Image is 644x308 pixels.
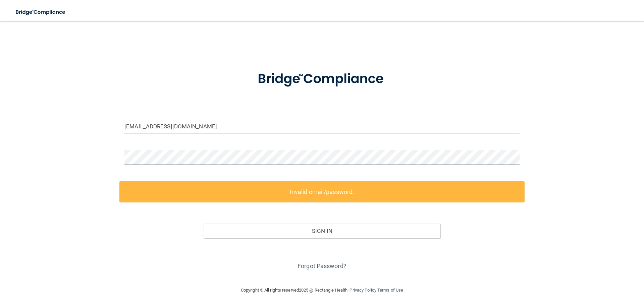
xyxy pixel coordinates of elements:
a: Privacy Policy [350,288,376,293]
div: Copyright © All rights reserved 2025 @ Rectangle Health | | [200,280,444,301]
label: Invalid email/password. [119,181,525,202]
img: bridge_compliance_login_screen.278c3ca4.svg [10,5,72,19]
a: Terms of Use [377,288,403,293]
button: Sign In [204,224,441,238]
input: Email [124,119,520,134]
img: bridge_compliance_login_screen.278c3ca4.svg [244,62,400,97]
a: Forgot Password? [298,262,346,269]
